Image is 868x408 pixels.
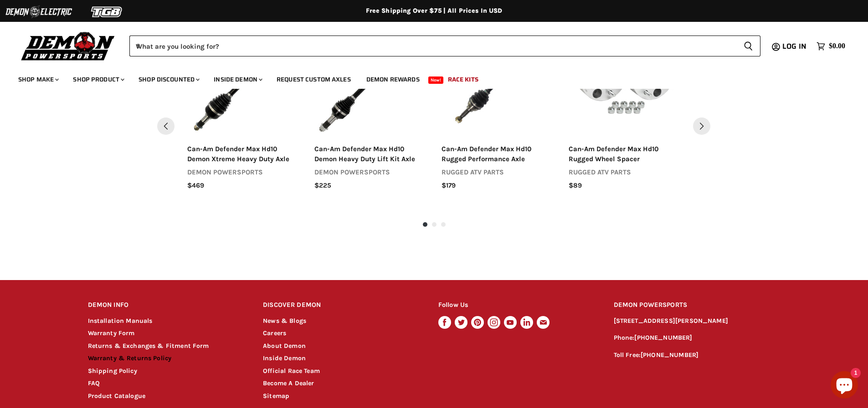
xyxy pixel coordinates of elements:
[187,181,204,190] span: $469
[641,351,699,359] a: [PHONE_NUMBER]
[88,379,100,387] a: FAQ
[88,354,172,362] a: Warranty & Returns Policy
[263,329,286,337] a: Careers
[812,40,850,53] a: $0.00
[441,70,485,89] a: Race Kits
[263,295,421,316] h2: DISCOVER DEMON
[11,70,64,89] a: Shop Make
[187,168,300,177] div: demon powersports
[736,36,760,56] button: Search
[693,117,710,135] button: Next
[88,295,246,316] h2: DEMON INFO
[442,168,554,177] div: rugged atv parts
[88,392,146,400] a: Product Catalogue
[634,334,692,342] a: [PHONE_NUMBER]
[129,36,736,56] input: When autocomplete results are available use up and down arrows to review and enter to select
[5,3,73,20] img: Demon Electric Logo 2
[438,295,596,316] h2: Follow Us
[614,316,781,326] p: [STREET_ADDRESS][PERSON_NAME]
[263,354,306,362] a: Inside Demon
[11,66,843,89] ul: Main menu
[18,30,118,62] img: Demon Powersports
[442,181,456,190] span: $179
[314,168,427,177] div: demon powersports
[314,144,427,191] a: can-am defender max hd10 demon heavy duty lift kit axledemon powersports$225
[263,379,314,387] a: Become A Dealer
[88,329,135,337] a: Warranty Form
[778,42,812,51] a: Log in
[129,36,760,56] form: Product
[88,317,153,325] a: Installation Manuals
[157,117,175,135] button: Pervious
[569,144,681,164] div: can-am defender max hd10 rugged wheel spacer
[132,70,205,89] a: Shop Discounted
[73,3,141,20] img: TGB Logo 2
[782,41,806,52] span: Log in
[829,42,845,51] span: $0.00
[314,181,331,190] span: $225
[270,70,358,89] a: Request Custom Axles
[263,367,320,375] a: Official Race Team
[442,144,554,164] div: can-am defender max hd10 rugged performance axle
[442,144,554,191] a: can-am defender max hd10 rugged performance axlerugged atv parts$179
[207,70,268,89] a: Inside Demon
[88,367,137,375] a: Shipping Policy
[614,350,781,361] p: Toll Free:
[263,342,306,350] a: About Demon
[828,371,861,401] inbox-online-store-chat: Shopify online store chat
[263,392,289,400] a: Sitemap
[569,181,582,190] span: $89
[360,70,426,89] a: Demon Rewards
[314,144,427,164] div: can-am defender max hd10 demon heavy duty lift kit axle
[614,333,781,343] p: Phone:
[88,342,209,350] a: Returns & Exchanges & Fitment Form
[66,70,130,89] a: Shop Product
[569,144,681,191] a: can-am defender max hd10 rugged wheel spacerrugged atv parts$89
[187,144,300,164] div: can-am defender max hd10 demon xtreme heavy duty axle
[70,7,799,15] div: Free Shipping Over $75 | All Prices In USD
[263,317,306,325] a: News & Blogs
[569,168,681,177] div: rugged atv parts
[614,295,781,316] h2: DEMON POWERSPORTS
[187,144,300,191] a: can-am defender max hd10 demon xtreme heavy duty axledemon powersports$469
[428,76,444,84] span: New!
